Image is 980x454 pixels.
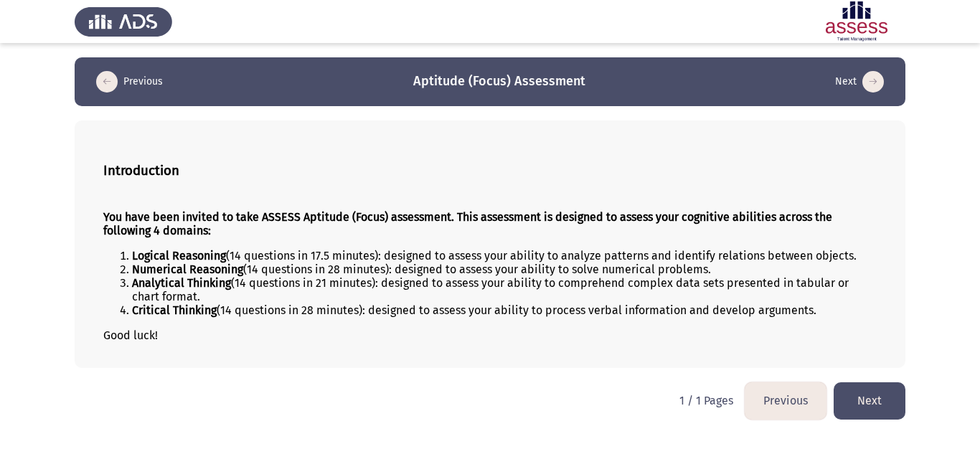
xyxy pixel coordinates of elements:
[834,382,905,419] button: load next page
[132,263,877,276] li: (14 questions in 28 minutes): designed to assess your ability to solve numerical problems.
[103,210,832,237] strong: You have been invited to take ASSESS Aptitude (Focus) assessment. This assessment is designed to ...
[132,276,877,303] li: (14 questions in 21 minutes): designed to assess your ability to comprehend complex data sets pre...
[132,249,226,263] strong: Logical Reasoning
[745,382,826,419] button: load previous page
[679,394,733,407] p: 1 / 1 Pages
[132,303,877,317] li: (14 questions in 28 minutes): designed to assess your ability to process verbal information and d...
[132,303,217,317] b: Critical Thinking
[75,1,172,42] img: Assess Talent Management logo
[831,70,888,93] button: load next page
[132,249,877,263] li: (14 questions in 17.5 minutes): designed to assess your ability to analyze patterns and identify ...
[103,328,877,342] p: Good luck!
[808,1,905,42] img: Assessment logo of ASSESS Focus 4 Module Assessment (EN/AR) (Advanced - IB)
[413,72,585,90] h3: Aptitude (Focus) Assessment
[132,276,231,290] b: Analytical Thinking
[92,70,167,93] button: load previous page
[103,163,179,179] b: Introduction
[132,263,243,276] strong: Numerical Reasoning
